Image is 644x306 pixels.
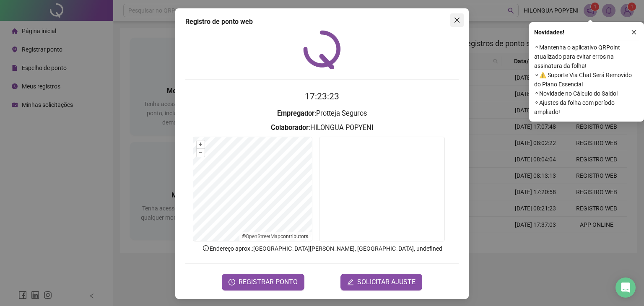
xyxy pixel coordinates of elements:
[454,17,460,23] span: close
[185,122,459,133] h3: : HILONGUA POPYENI
[229,279,235,285] span: clock-circle
[185,17,459,27] div: Registro de ponto web
[534,28,564,37] span: Novidades !
[222,274,304,290] button: REGISTRAR PONTO
[631,29,637,35] span: close
[271,124,309,132] strong: Colaborador
[197,140,205,148] button: +
[305,91,339,101] time: 17:23:23
[534,98,639,117] span: ⚬ Ajustes da folha com período ampliado!
[534,43,639,70] span: ⚬ Mantenha o aplicativo QRPoint atualizado para evitar erros na assinatura da folha!
[202,244,210,252] span: info-circle
[303,30,341,69] img: QRPoint
[246,233,280,239] a: OpenStreetMap
[450,13,464,27] button: Close
[347,279,354,285] span: edit
[534,89,639,98] span: ⚬ Novidade no Cálculo do Saldo!
[615,277,636,298] div: Open Intercom Messenger
[197,149,205,157] button: –
[357,277,415,287] span: SOLICITAR AJUSTE
[277,109,314,117] strong: Empregador
[534,70,639,89] span: ⚬ ⚠️ Suporte Via Chat Será Removido do Plano Essencial
[185,108,459,119] h3: : Protteja Seguros
[242,233,309,239] li: © contributors.
[239,277,298,287] span: REGISTRAR PONTO
[340,274,422,290] button: editSOLICITAR AJUSTE
[185,244,459,253] p: Endereço aprox. : [GEOGRAPHIC_DATA][PERSON_NAME], [GEOGRAPHIC_DATA], undefined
